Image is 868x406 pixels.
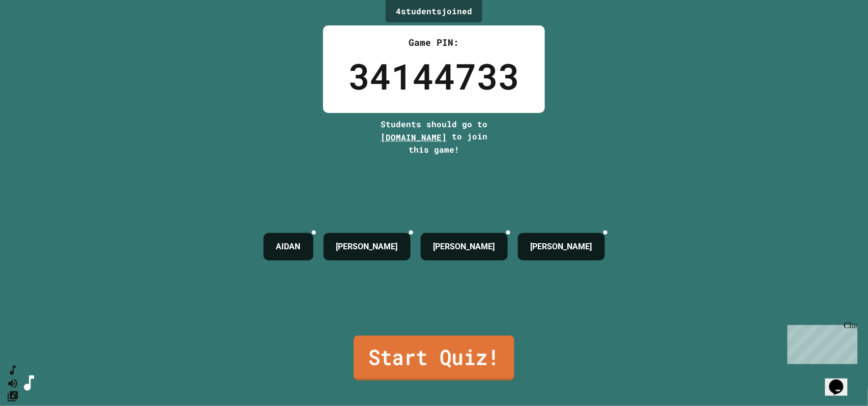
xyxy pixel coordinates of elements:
iframe: chat widget [825,365,858,396]
div: 34144733 [349,49,519,103]
h4: [PERSON_NAME] [336,241,398,253]
a: Start Quiz! [354,336,514,381]
iframe: chat widget [784,321,858,364]
div: Game PIN: [349,36,519,49]
button: SpeedDial basic example [7,364,19,377]
h4: [PERSON_NAME] [433,241,495,253]
div: Students should go to to join this game! [370,118,498,156]
div: Chat with us now!Close [4,4,70,65]
span: [DOMAIN_NAME] [381,132,447,142]
h4: [PERSON_NAME] [531,241,592,253]
h4: AIDAN [276,241,301,253]
button: Change Music [7,390,19,402]
button: Mute music [7,377,19,390]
